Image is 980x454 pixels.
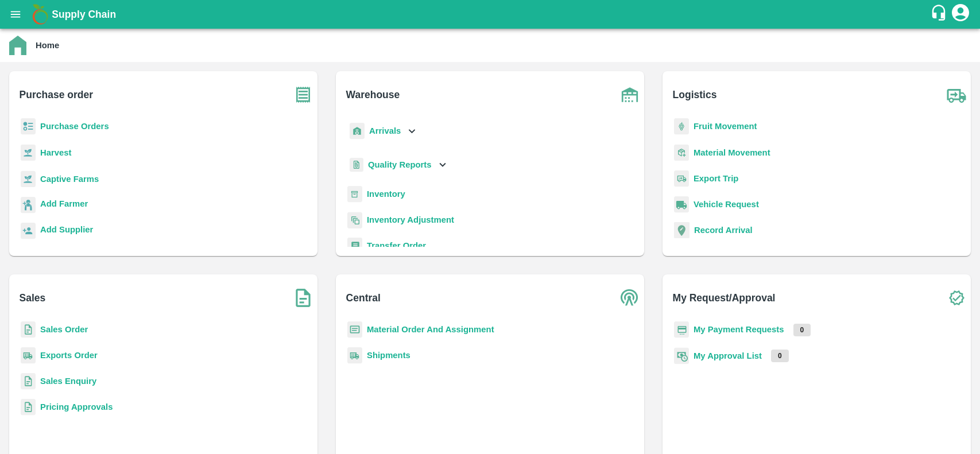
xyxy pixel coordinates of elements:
img: vehicle [674,196,689,213]
img: soSales [289,284,317,312]
img: truck [942,80,971,109]
img: reciept [21,118,36,135]
img: check [942,284,971,312]
img: harvest [21,170,36,188]
img: whTransfer [347,238,362,254]
b: Supply Chain [52,9,116,20]
a: Purchase Orders [40,122,109,131]
img: approval [674,347,689,364]
b: Home [36,41,59,50]
img: qualityReport [350,158,363,172]
div: Arrivals [347,118,419,144]
b: Central [346,290,381,306]
img: sales [21,373,36,390]
div: Quality Reports [347,153,449,177]
img: supplier [21,223,36,239]
a: Pricing Approvals [40,402,113,412]
div: customer-support [930,4,950,25]
img: purchase [289,80,317,109]
b: Add Farmer [40,199,88,208]
img: sales [21,321,36,338]
a: Vehicle Request [694,200,759,209]
img: material [674,144,689,161]
button: open drawer [2,1,29,28]
img: sales [21,399,36,416]
a: Exports Order [40,351,98,360]
img: shipments [347,347,362,364]
a: My Payment Requests [694,325,784,334]
img: harvest [21,144,36,161]
img: recordArrival [674,222,690,238]
a: Inventory Adjustment [367,215,454,224]
img: warehouse [615,80,644,109]
div: account of current user [950,2,971,26]
a: Record Arrival [694,226,753,235]
p: 0 [793,324,811,336]
b: My Request/Approval [673,290,776,306]
a: Supply Chain [52,6,930,22]
img: delivery [674,170,689,187]
a: Sales Order [40,325,88,334]
a: Material Order And Assignment [367,325,494,334]
img: home [9,36,26,55]
a: Inventory [367,189,405,199]
a: Captive Farms [40,174,99,184]
b: Sales [20,290,46,306]
a: Transfer Order [367,241,426,250]
b: Logistics [673,87,717,103]
img: fruit [674,118,689,135]
a: Fruit Movement [694,122,757,131]
img: inventory [347,212,362,228]
b: Arrivals [369,126,401,135]
a: Add Supplier [40,223,93,239]
a: Sales Enquiry [40,377,96,386]
img: farmer [21,197,36,214]
b: Quality Reports [368,160,432,169]
p: 0 [771,350,789,362]
img: logo [29,3,52,26]
img: centralMaterial [347,321,362,338]
img: payment [674,321,689,338]
img: whInventory [347,186,362,203]
img: central [615,284,644,312]
img: whArrival [350,123,365,139]
a: Material Movement [694,148,770,157]
a: My Approval List [694,351,762,360]
a: Add Farmer [40,197,88,213]
b: Add Supplier [40,225,93,234]
b: Purchase order [20,87,93,103]
a: Shipments [367,351,410,360]
a: Export Trip [694,174,738,183]
a: Harvest [40,148,71,157]
b: Warehouse [346,87,400,103]
img: shipments [21,347,36,364]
